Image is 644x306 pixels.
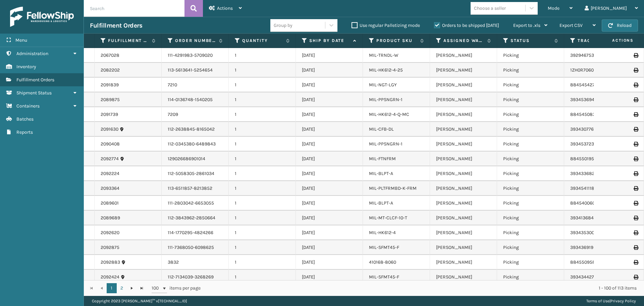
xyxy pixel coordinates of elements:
[570,82,603,88] a: 884545427262
[101,274,119,280] a: 2092424
[162,166,229,181] td: 112-5058305-2861034
[634,68,638,73] i: Print Label
[15,37,27,43] span: Menu
[162,255,229,270] td: 3832
[497,122,564,137] td: Picking
[210,285,637,292] div: 1 - 100 of 113 items
[296,225,363,240] td: [DATE]
[229,196,296,211] td: 1
[369,67,403,73] a: MIL-HK612-4-25
[296,122,363,137] td: [DATE]
[162,225,229,240] td: 114-1770295-4824266
[634,142,638,146] i: Print Label
[309,38,350,44] label: Ship By Date
[634,127,638,132] i: Print Label
[229,107,296,122] td: 1
[570,245,601,250] a: 393436919905
[16,116,34,122] span: Batches
[162,181,229,196] td: 113-6511857-8213852
[497,211,564,225] td: Picking
[497,270,564,285] td: Picking
[497,48,564,63] td: Picking
[559,23,583,28] span: Export CSV
[162,240,229,255] td: 111-7368050-6098625
[430,107,497,122] td: [PERSON_NAME]
[296,92,363,107] td: [DATE]
[152,283,201,293] span: items per page
[229,63,296,78] td: 1
[430,196,497,211] td: [PERSON_NAME]
[229,137,296,151] td: 1
[586,299,609,303] a: Terms of Use
[137,283,147,293] a: Go to the last page
[570,112,604,117] a: 884545083283
[369,171,393,176] a: MIL-BLPT-A
[229,166,296,181] td: 1
[90,21,142,30] h3: Fulfillment Orders
[162,211,229,225] td: 112-3843962-2850664
[139,286,145,291] span: Go to the last page
[175,38,216,44] label: Order Number
[296,166,363,181] td: [DATE]
[369,97,402,102] a: MIL-PPSNGRN-1
[296,181,363,196] td: [DATE]
[162,270,229,285] td: 112-7134039-3268269
[229,181,296,196] td: 1
[101,244,119,251] a: 2092875
[162,196,229,211] td: 111-2803042-6653055
[229,255,296,270] td: 1
[296,107,363,122] td: [DATE]
[497,225,564,240] td: Picking
[16,77,54,83] span: Fulfillment Orders
[101,82,119,88] a: 2091839
[634,171,638,176] i: Print Label
[369,126,394,132] a: MIL-CFB-DL
[16,51,48,56] span: Administration
[430,92,497,107] td: [PERSON_NAME]
[634,201,638,206] i: Print Label
[570,126,601,132] a: 393430776941
[10,7,74,27] img: logo
[497,181,564,196] td: Picking
[513,23,540,28] span: Export to .xls
[570,259,603,265] a: 884550958530
[634,157,638,161] i: Print Label
[16,90,52,96] span: Shipment Status
[369,245,399,250] a: MIL-SFMT45-F
[352,23,420,28] label: Use regular Palletizing mode
[16,129,33,135] span: Reports
[296,255,363,270] td: [DATE]
[369,185,417,191] a: MIL-PLTFRMBD-K-FRM
[369,156,396,162] a: MIL-FTNFRM
[296,196,363,211] td: [DATE]
[430,181,497,196] td: [PERSON_NAME]
[162,48,229,63] td: 111-4291983-5709020
[474,5,506,12] div: Choose a seller
[229,211,296,225] td: 1
[101,111,118,118] a: 2091739
[296,63,363,78] td: [DATE]
[296,78,363,92] td: [DATE]
[101,200,119,207] a: 2089601
[162,137,229,151] td: 112-0345380-6489843
[634,260,638,265] i: Print Label
[152,285,162,292] span: 100
[242,38,283,44] label: Quantity
[16,103,40,109] span: Containers
[497,107,564,122] td: Picking
[570,215,602,221] a: 393413684256
[634,245,638,250] i: Print Label
[162,151,229,166] td: 129026686901014
[369,215,407,221] a: MIL-MT-CLCF-10-T
[229,270,296,285] td: 1
[296,48,363,63] td: [DATE]
[101,67,120,74] a: 2082202
[229,48,296,63] td: 1
[430,78,497,92] td: [PERSON_NAME]
[497,137,564,151] td: Picking
[296,151,363,166] td: [DATE]
[162,122,229,137] td: 112-2638845-8165042
[497,92,564,107] td: Picking
[16,64,36,70] span: Inventory
[101,259,120,266] a: 2092883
